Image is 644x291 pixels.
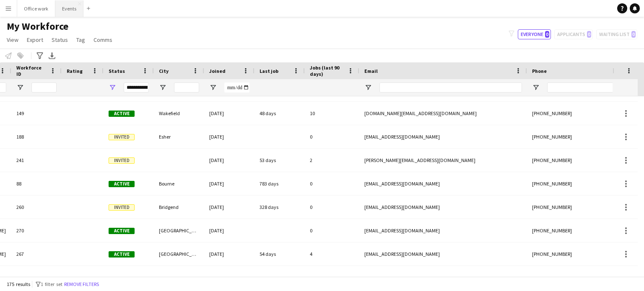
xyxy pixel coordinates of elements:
[305,242,359,265] div: 4
[11,125,62,148] div: 188
[47,51,57,61] app-action-btn: Export XLSX
[11,242,62,265] div: 267
[547,82,629,93] input: Phone Filter Input
[260,68,278,74] span: Last job
[90,34,116,45] a: Comms
[527,125,634,148] div: [PHONE_NUMBER]
[254,196,305,219] div: 328 days
[305,172,359,195] div: 0
[41,281,62,287] span: 1 filter set
[48,34,71,45] a: Status
[31,82,57,93] input: Workforce ID Filter Input
[254,266,305,289] div: 1,054 days
[305,196,359,219] div: 0
[109,68,125,74] span: Status
[527,196,634,219] div: [PHONE_NUMBER]
[305,266,359,289] div: 0
[109,111,135,117] span: Active
[17,0,55,17] button: Office work
[154,242,204,265] div: [GEOGRAPHIC_DATA]
[16,84,24,91] button: Open Filter Menu
[204,102,254,125] div: [DATE]
[204,196,254,219] div: [DATE]
[73,34,88,45] a: Tag
[11,172,62,195] div: 88
[154,266,204,289] div: Harlow
[359,102,527,125] div: [DOMAIN_NAME][EMAIL_ADDRESS][DOMAIN_NAME]
[27,36,43,44] span: Export
[159,68,169,74] span: City
[154,125,204,148] div: Esher
[359,196,527,219] div: [EMAIL_ADDRESS][DOMAIN_NAME]
[527,242,634,265] div: [PHONE_NUMBER]
[204,149,254,172] div: [DATE]
[359,125,527,148] div: [EMAIL_ADDRESS][DOMAIN_NAME]
[204,242,254,265] div: [DATE]
[359,242,527,265] div: [EMAIL_ADDRESS][DOMAIN_NAME]
[359,266,527,289] div: [EMAIL_ADDRESS][DOMAIN_NAME]
[527,219,634,242] div: [PHONE_NUMBER]
[204,172,254,195] div: [DATE]
[154,102,204,125] div: Wakefield
[527,172,634,195] div: [PHONE_NUMBER]
[62,280,101,289] button: Remove filters
[3,34,22,45] a: View
[109,84,116,91] button: Open Filter Menu
[109,228,135,234] span: Active
[379,82,522,93] input: Email Filter Input
[11,149,62,172] div: 241
[109,134,135,140] span: Invited
[224,82,249,93] input: Joined Filter Input
[254,149,305,172] div: 53 days
[364,84,372,91] button: Open Filter Menu
[154,196,204,219] div: Bridgend
[359,149,527,172] div: [PERSON_NAME][EMAIL_ADDRESS][DOMAIN_NAME]
[11,102,62,125] div: 149
[159,84,166,91] button: Open Filter Menu
[109,181,135,187] span: Active
[93,36,112,44] span: Comms
[305,125,359,148] div: 0
[109,204,135,211] span: Invited
[254,242,305,265] div: 54 days
[7,20,68,33] span: My Workforce
[204,266,254,289] div: [DATE]
[209,84,217,91] button: Open Filter Menu
[532,84,540,91] button: Open Filter Menu
[545,31,549,38] span: 0
[204,219,254,242] div: [DATE]
[359,219,527,242] div: [EMAIL_ADDRESS][DOMAIN_NAME]
[16,64,47,77] span: Workforce ID
[52,36,68,44] span: Status
[154,219,204,242] div: [GEOGRAPHIC_DATA]
[174,82,199,93] input: City Filter Input
[204,125,254,148] div: [DATE]
[209,68,226,74] span: Joined
[11,266,62,289] div: 177
[109,157,135,164] span: Invited
[305,219,359,242] div: 0
[76,36,85,44] span: Tag
[55,0,83,17] button: Events
[359,172,527,195] div: [EMAIL_ADDRESS][DOMAIN_NAME]
[254,102,305,125] div: 48 days
[532,68,547,74] span: Phone
[11,219,62,242] div: 270
[527,149,634,172] div: [PHONE_NUMBER]
[23,34,47,45] a: Export
[154,172,204,195] div: Bourne
[518,29,551,39] button: Everyone0
[109,251,135,258] span: Active
[527,266,634,289] div: [PHONE_NUMBER]
[11,196,62,219] div: 260
[35,51,45,61] app-action-btn: Advanced filters
[310,64,344,77] span: Jobs (last 90 days)
[254,172,305,195] div: 783 days
[7,36,18,44] span: View
[527,102,634,125] div: [PHONE_NUMBER]
[67,68,83,74] span: Rating
[305,102,359,125] div: 10
[364,68,378,74] span: Email
[305,149,359,172] div: 2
